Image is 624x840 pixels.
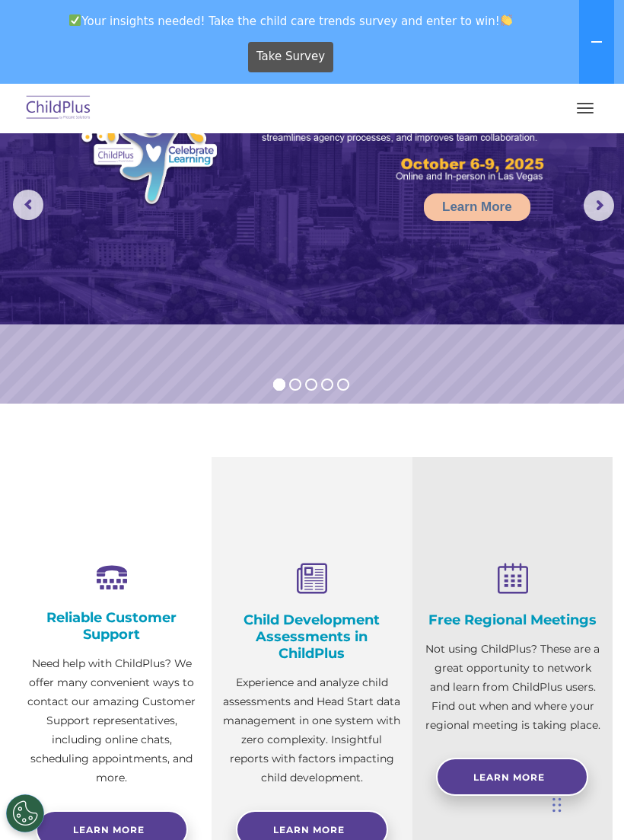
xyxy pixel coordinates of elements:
h4: Free Regional Meetings [424,612,601,628]
img: ChildPlus by Procare Solutions [23,91,94,126]
iframe: Chat Widget [360,676,624,840]
p: Need help with ChildPlus? We offer many convenient ways to contact our amazing Customer Support r... [23,654,200,787]
span: Learn more [73,824,145,835]
a: Learn More [424,193,530,221]
h4: Child Development Assessments in ChildPlus [223,612,400,662]
button: Cookies Settings [6,794,44,832]
span: Your insights needed! Take the child care trends survey and enter to win! [6,6,576,36]
h4: Reliable Customer Support [23,609,200,643]
div: Drag [552,782,562,828]
span: Take Survey [256,43,325,70]
p: Not using ChildPlus? These are a great opportunity to network and learn from ChildPlus users. Fin... [424,640,601,735]
span: Learn More [273,824,345,835]
p: Experience and analyze child assessments and Head Start data management in one system with zero c... [223,673,400,787]
img: ✅ [69,14,81,26]
a: Take Survey [248,42,334,72]
img: 👏 [501,14,512,26]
